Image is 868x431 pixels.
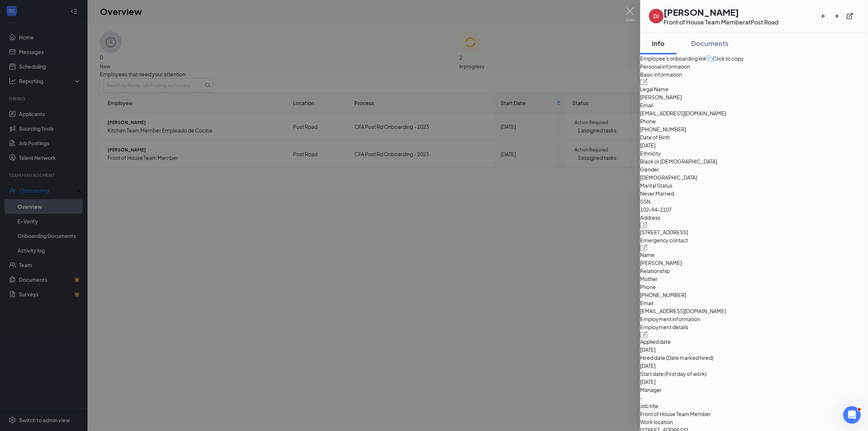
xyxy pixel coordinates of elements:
[640,70,868,78] span: Basic information
[640,291,868,299] span: [PHONE_NUMBER]
[640,62,868,70] span: Personal information
[640,117,868,125] span: Phone
[640,418,868,426] span: Work location
[640,346,868,354] span: [DATE]
[707,54,744,62] button: Click to copy
[820,12,827,20] svg: ArrowLeftNew
[640,307,868,315] span: [EMAIL_ADDRESS][DOMAIN_NAME]
[640,275,868,283] span: Mother
[833,12,840,20] svg: ArrowRight
[640,93,868,101] span: [PERSON_NAME]
[640,283,868,291] span: Phone
[640,101,868,109] span: Email
[820,9,833,23] button: ArrowLeftNew
[640,228,868,236] span: [STREET_ADDRESS]
[843,406,861,424] iframe: Intercom live chat
[833,9,846,23] button: ArrowRight
[691,39,728,48] div: Documents
[654,12,659,20] div: DJ
[640,173,868,181] span: [DEMOGRAPHIC_DATA]
[640,85,868,93] span: Legal Name
[640,133,868,141] span: Date of Birth
[640,323,868,331] span: Employment details
[640,370,868,378] span: Start date (First day of work)
[640,109,868,117] span: [EMAIL_ADDRESS][DOMAIN_NAME]
[640,259,868,267] span: [PERSON_NAME]
[640,354,868,362] span: Hired date (Date marked hired)
[640,125,868,133] span: [PHONE_NUMBER]
[640,299,868,307] span: Email
[663,18,779,26] div: Front of House Team Member at Post Road
[640,362,868,370] span: [DATE]
[640,197,868,205] span: SSN
[640,338,868,346] span: Applied date
[640,378,868,386] span: [DATE]
[707,55,713,62] img: click-to-copy.71757273a98fde459dfc.svg
[640,213,868,222] span: Address
[640,189,868,197] span: Never Married
[640,165,868,173] span: Gender
[663,6,779,18] h1: [PERSON_NAME]
[640,181,868,189] span: Marital Status
[640,149,868,157] span: Ethnicity
[640,315,868,323] span: Employment information
[640,251,868,259] span: Name
[640,402,868,410] span: Job title
[647,39,669,48] div: Info
[640,236,868,244] span: Emergency contact
[640,410,868,418] span: Front of House Team Member
[640,267,868,275] span: Relationship
[640,157,868,165] span: Black or [DEMOGRAPHIC_DATA]
[640,394,868,402] span: -
[640,141,868,149] span: [DATE]
[640,386,868,394] span: Manager
[846,9,859,23] button: ExternalLink
[640,54,707,62] span: Employee's onboarding link
[846,12,853,20] svg: ExternalLink
[640,205,868,213] span: 102-94-2107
